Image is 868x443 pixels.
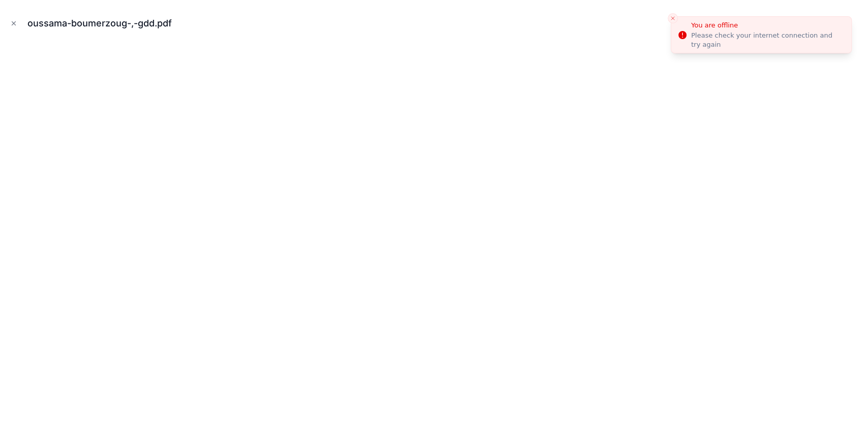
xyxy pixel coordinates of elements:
div: Please check your internet connection and try again [691,31,843,49]
button: Close modal [8,18,19,29]
button: Close toast [668,13,678,23]
iframe: pdf-iframe [8,43,860,435]
div: oussama-boumerzoug-,-gdd.pdf [27,16,180,30]
div: You are offline [691,20,843,30]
